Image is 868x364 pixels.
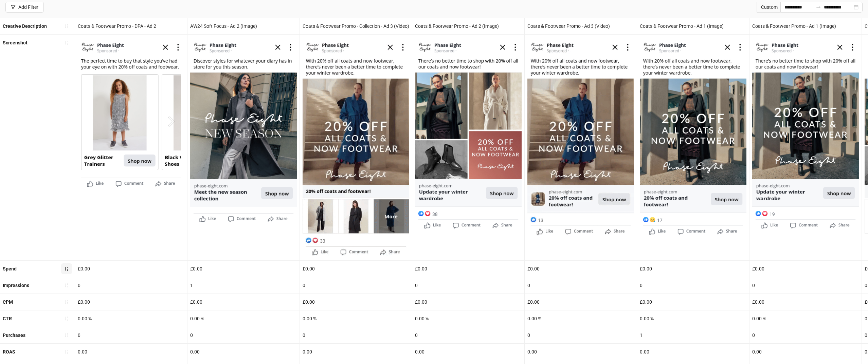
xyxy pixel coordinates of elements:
div: Coats & Footwear Promo - Ad 2 (Image) [412,18,524,34]
b: Spend [3,266,17,271]
div: 0.00 % [749,310,862,327]
div: Coats & Footwear Promo - Ad 1 (Image) [637,18,749,34]
div: £0.00 [412,261,524,277]
img: Screenshot 6666921597106 [752,37,859,231]
div: 0 [412,277,524,294]
div: 0 [412,327,524,343]
div: 0.00 [412,344,524,360]
img: Screenshot 6666918643306 [640,37,746,237]
div: Add Filter [18,4,38,10]
b: Creative Description [3,23,47,29]
span: sort-ascending [64,349,69,354]
div: £0.00 [187,294,300,310]
b: Screenshot [3,40,28,45]
div: £0.00 [637,294,749,310]
span: sort-ascending [64,24,69,28]
div: £0.00 [637,261,749,277]
div: 0.00 % [637,310,749,327]
div: £0.00 [749,261,862,277]
div: 0.00 % [187,310,300,327]
div: 1 [637,327,749,343]
b: ROAS [3,349,15,355]
div: £0.00 [525,261,637,277]
img: Screenshot 6666919862906 [78,37,184,189]
div: 0.00 [187,344,300,360]
span: sort-ascending [64,316,69,321]
div: £0.00 [75,294,187,310]
span: sort-ascending [64,40,69,45]
div: 0 [300,327,412,343]
b: Purchases [3,332,25,338]
div: 0.00 % [300,310,412,327]
span: to [816,4,821,10]
span: sort-ascending [64,266,69,271]
img: Screenshot 6670478320906 [190,37,297,224]
span: filter [11,5,16,9]
div: 0.00 [525,344,637,360]
b: CPM [3,299,13,305]
div: 0.00 % [525,310,637,327]
div: 0.00 [75,344,187,360]
div: 0.00 [300,344,412,360]
div: 0 [75,277,187,294]
div: 0.00 [749,344,862,360]
div: 0 [525,327,637,343]
b: CTR [3,316,12,321]
div: £0.00 [187,261,300,277]
div: 0 [637,277,749,294]
div: Coats & Footwear Promo - DPA - Ad 2 [75,18,187,34]
div: £0.00 [525,294,637,310]
div: AW24 Soft Focus - Ad 2 (Image) [187,18,300,34]
img: Screenshot 6666920882506 [303,37,409,258]
div: 0.00 % [412,310,524,327]
b: Impressions [3,283,29,288]
div: 0.00 % [75,310,187,327]
div: Coats & Footwear Promo - Ad 3 (Video) [525,18,637,34]
div: £0.00 [300,294,412,310]
div: Coats & Footwear Promo - Collection - Ad 3 (Video) [300,18,412,34]
span: sort-ascending [64,333,69,338]
div: Coats & Footwear Promo - Ad 1 (Image) [749,18,862,34]
div: 0 [749,327,862,343]
span: sort-ascending [64,300,69,304]
img: Screenshot 6666922415106 [415,37,522,231]
div: 0 [300,277,412,294]
div: 0 [525,277,637,294]
div: £0.00 [75,261,187,277]
span: sort-ascending [64,283,69,288]
div: £0.00 [412,294,524,310]
div: Custom [757,2,780,13]
div: £0.00 [300,261,412,277]
span: swap-right [816,4,821,10]
div: 1 [187,277,300,294]
div: 0 [749,277,862,294]
div: 0 [75,327,187,343]
img: Screenshot 6666919567106 [527,37,634,237]
div: 0.00 [637,344,749,360]
div: £0.00 [749,294,862,310]
div: 0 [187,327,300,343]
button: Add Filter [5,2,44,13]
